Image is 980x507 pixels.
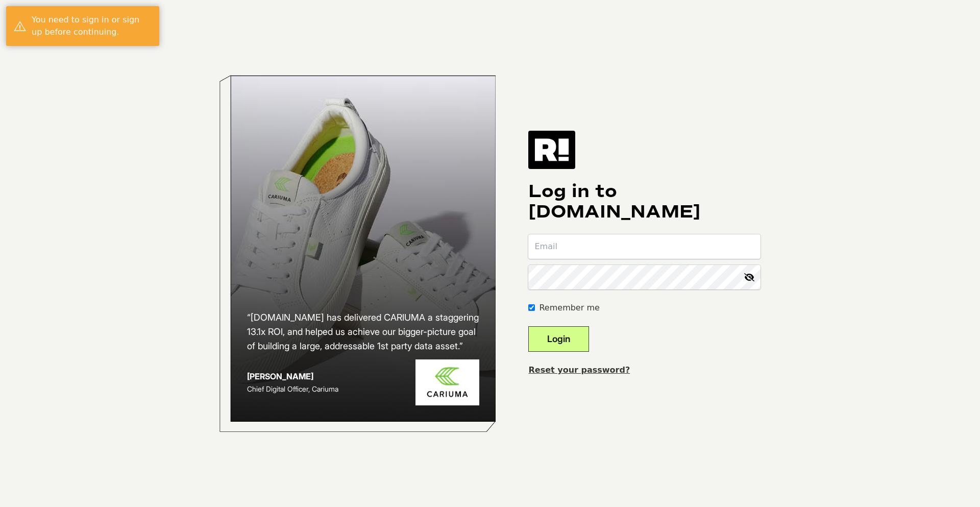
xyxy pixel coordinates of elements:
[528,131,575,168] img: Retention.com
[415,359,479,406] img: Cariuma
[247,310,480,353] h2: “[DOMAIN_NAME] has delivered CARIUMA a staggering 13.1x ROI, and helped us achieve our bigger-pic...
[247,371,313,381] strong: [PERSON_NAME]
[247,384,338,393] span: Chief Digital Officer, Cariuma
[32,14,152,38] div: You need to sign in or sign up before continuing.
[539,302,599,314] label: Remember me
[528,365,630,375] a: Reset your password?
[528,326,589,352] button: Login
[528,234,761,259] input: Email
[528,181,761,222] h1: Log in to [DOMAIN_NAME]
